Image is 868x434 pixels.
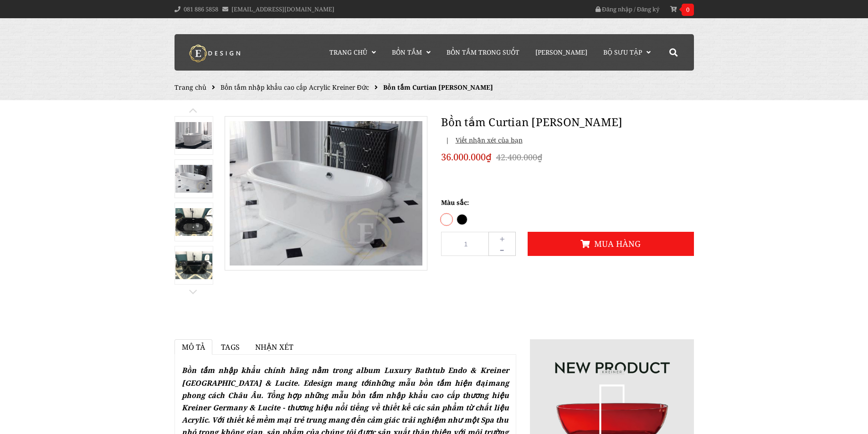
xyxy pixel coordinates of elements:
span: Tags [221,342,240,352]
a: những mẫu bồn tắm hiện đại [371,378,488,388]
a: Bồn Tắm [385,34,437,71]
span: Bộ Sưu Tập [603,48,642,56]
div: Màu sắc: [441,196,694,209]
a: Trang chủ [175,83,206,92]
span: 0 [682,4,694,16]
span: 36.000.000₫ [441,150,492,164]
span: Bồn Tắm Trong Suốt [447,48,519,56]
span: / [634,5,636,13]
span: Nhận xét [255,342,293,352]
span: | [446,136,449,144]
del: 42.400.000₫ [496,152,542,163]
button: Mua hàng [528,232,694,256]
span: Mô tả [182,342,205,352]
span: Bồn Tắm [392,48,422,56]
img: Bồn tắm Curtian Aurora Kreiner [175,208,212,236]
img: Bồn tắm Curtian Aurora Kreiner [175,251,212,279]
span: [PERSON_NAME] [535,48,587,56]
a: Bồn tắm nhập khẩu cao cấp Acrylic Kreiner Đức [221,83,369,92]
a: Bồn Tắm Trong Suốt [440,34,526,71]
a: 081 886 5858 [184,5,218,13]
button: - [488,243,516,256]
h1: Bồn tắm Curtian [PERSON_NAME] [441,114,694,130]
a: [EMAIL_ADDRESS][DOMAIN_NAME] [231,5,334,13]
span: Viết nhận xét của bạn [451,136,523,144]
img: Bồn tắm Curtian Aurora Kreiner [175,122,212,149]
span: Trang chủ [329,48,367,56]
a: Bộ Sưu Tập [596,34,657,71]
button: + [488,232,516,245]
img: logo Kreiner Germany - Edesign Interior [181,44,250,62]
a: Trang chủ [323,34,383,71]
img: Bồn tắm nhập khẩu Aurora thương hiệu Kreiner Đức [175,165,212,193]
span: Bồn tắm Curtian [PERSON_NAME] [383,83,493,92]
a: [PERSON_NAME] [529,34,594,71]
